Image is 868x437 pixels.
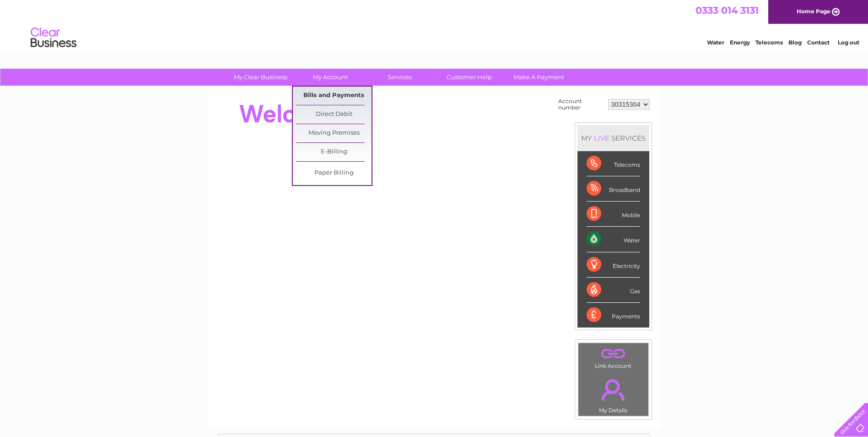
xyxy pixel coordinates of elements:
[587,202,640,227] div: Mobile
[296,124,372,142] a: Moving Premises
[218,5,651,44] div: Clear Business is a trading name of Verastar Limited (registered in [GEOGRAPHIC_DATA] No. 3667643...
[587,176,640,202] div: Broadband
[587,278,640,303] div: Gas
[788,39,802,46] a: Blog
[807,39,830,46] a: Contact
[587,303,640,328] div: Payments
[578,371,649,416] td: My Details
[592,134,611,142] div: LIVE
[296,87,372,105] a: Bills and Payments
[292,69,368,86] a: My Account
[296,164,372,182] a: Paper Billing
[838,39,859,46] a: Log out
[362,69,437,86] a: Services
[431,69,507,86] a: Customer Help
[30,24,77,52] img: logo.png
[578,343,649,371] td: Link Account
[730,39,750,46] a: Energy
[707,39,724,46] a: Water
[755,39,783,46] a: Telecoms
[296,105,372,124] a: Direct Debit
[556,96,606,113] td: Account number
[501,69,577,86] a: Make A Payment
[587,252,640,278] div: Electricity
[587,227,640,252] div: Water
[587,151,640,176] div: Telecoms
[577,125,649,151] div: MY SERVICES
[223,69,298,86] a: My Clear Business
[296,143,372,161] a: E-Billing
[695,5,759,16] a: 0333 014 3131
[581,345,646,361] a: .
[581,374,646,406] a: .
